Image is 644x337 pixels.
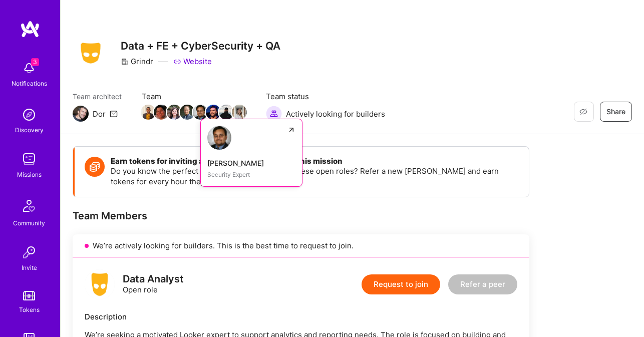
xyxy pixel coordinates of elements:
i: icon Mail [110,110,118,118]
div: [PERSON_NAME] [207,158,295,168]
img: logo [20,20,40,38]
img: Team Member Avatar [154,105,169,120]
a: Team Member Avatar [233,104,246,121]
a: Jan Vandenbos[PERSON_NAME]Security Expert [200,119,302,187]
img: Team Member Avatar [206,105,221,120]
div: Team Members [73,209,529,222]
a: Website [173,56,212,67]
img: Jan Vandenbos [207,126,231,150]
img: Actively looking for builders [266,106,282,122]
a: Team Member Avatar [220,104,233,121]
span: Team status [266,91,385,102]
div: Notifications [12,78,47,89]
a: Team Member Avatar [142,104,155,121]
h4: Earn tokens for inviting a new [PERSON_NAME] to this mission [111,157,519,166]
div: Open role [123,274,184,295]
img: Team Member Avatar [180,105,195,120]
img: logo [85,269,115,299]
button: Share [600,102,632,122]
img: Team Member Avatar [219,105,234,120]
span: Share [606,107,625,117]
img: tokens [23,291,35,300]
img: teamwork [19,149,39,169]
a: Team Member Avatar [168,104,181,121]
i: icon ArrowUpRight [287,126,295,134]
img: Team Member Avatar [167,105,182,120]
span: Actively looking for builders [286,109,385,119]
div: Community [13,218,45,228]
img: Invite [19,242,39,262]
span: 3 [31,58,39,66]
div: Discovery [15,125,44,135]
img: Company Logo [73,40,109,67]
div: Dor [93,109,106,119]
img: Team Member Avatar [141,105,156,120]
span: Team architect [73,91,122,102]
i: icon CompanyGray [121,58,129,66]
button: Request to join [362,274,440,294]
img: bell [19,58,39,78]
img: Team Member Avatar [232,105,247,120]
i: icon EyeClosed [579,108,587,116]
div: Description [85,311,517,322]
h3: Data + FE + CyberSecurity + QA [121,40,280,52]
div: Missions [17,169,42,180]
span: Team [142,91,246,102]
a: Team Member Avatar [181,104,194,121]
img: discovery [19,105,39,125]
a: Team Member Avatar [194,104,207,121]
div: We’re actively looking for builders. This is the best time to request to join. [73,234,529,257]
button: Refer a peer [448,274,517,294]
div: Security Expert [207,169,295,180]
div: Grindr [121,56,153,67]
div: Invite [22,262,37,273]
a: Team Member Avatar [155,104,168,121]
img: Team Architect [73,106,89,122]
p: Do you know the perfect builder for one or more of these open roles? Refer a new [PERSON_NAME] an... [111,166,519,187]
img: Token icon [85,157,105,177]
img: Team Member Avatar [193,105,208,120]
img: Community [17,194,41,218]
div: Tokens [19,304,40,315]
div: Data Analyst [123,274,184,284]
a: Team Member Avatar [207,104,220,121]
